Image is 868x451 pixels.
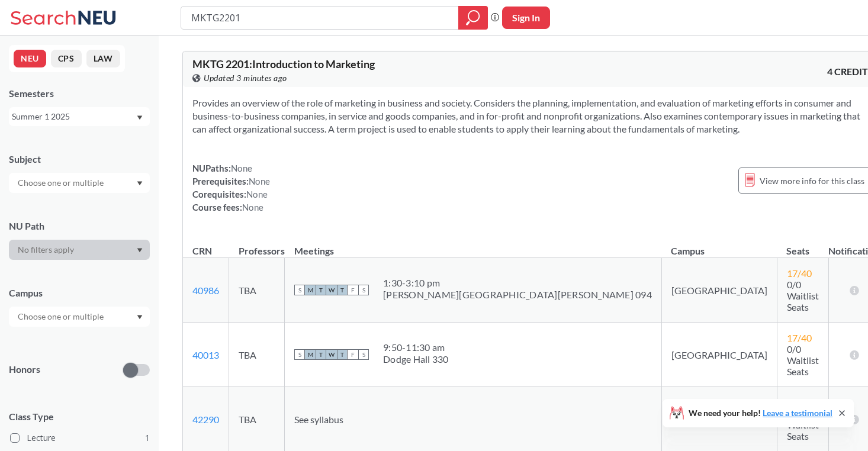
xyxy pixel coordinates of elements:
[12,310,111,324] input: Choose one or multiple
[689,409,832,417] span: We need your help!
[383,289,652,301] div: [PERSON_NAME][GEOGRAPHIC_DATA][PERSON_NAME] 094
[145,431,150,444] span: 1
[787,279,819,313] span: 0/0 Waitlist Seats
[51,50,82,67] button: CPS
[190,8,450,28] input: Class, professor, course number, "phrase"
[9,410,150,423] span: Class Type
[316,285,326,295] span: T
[326,349,337,360] span: W
[294,349,305,360] span: S
[466,9,480,26] svg: magnifying glass
[192,285,219,296] a: 40986
[137,248,143,253] svg: Dropdown arrow
[294,414,343,425] span: See syllabus
[86,50,120,67] button: LAW
[760,173,864,188] span: View more info for this class
[294,285,305,295] span: S
[348,285,358,295] span: F
[305,349,316,360] span: M
[9,307,150,327] div: Dropdown arrow
[137,315,143,320] svg: Dropdown arrow
[9,286,150,299] div: Campus
[192,414,219,425] a: 42290
[661,323,777,387] td: [GEOGRAPHIC_DATA]
[777,233,828,258] th: Seats
[661,233,777,258] th: Campus
[358,349,369,360] span: S
[246,189,268,199] span: None
[9,107,150,126] div: Summer 1 2025Dropdown arrow
[337,349,348,360] span: T
[192,349,219,360] a: 40013
[383,277,652,289] div: 1:30 - 3:10 pm
[285,233,662,258] th: Meetings
[229,323,285,387] td: TBA
[787,397,806,408] span: 7 / 20
[358,285,369,295] span: S
[326,285,337,295] span: W
[229,258,285,323] td: TBA
[383,353,449,365] div: Dodge Hall 330
[458,6,488,30] div: magnifying glass
[12,176,111,190] input: Choose one or multiple
[231,163,252,173] span: None
[316,349,326,360] span: T
[763,408,832,418] a: Leave a testimonial
[9,240,150,260] div: Dropdown arrow
[787,268,812,279] span: 17 / 40
[9,220,150,233] div: NU Path
[337,285,348,295] span: T
[787,343,819,377] span: 0/0 Waitlist Seats
[12,110,136,123] div: Summer 1 2025
[305,285,316,295] span: M
[502,7,550,29] button: Sign In
[249,176,270,186] span: None
[9,363,40,376] p: Honors
[9,173,150,193] div: Dropdown arrow
[204,72,287,85] span: Updated 3 minutes ago
[137,181,143,186] svg: Dropdown arrow
[9,87,150,100] div: Semesters
[9,153,150,166] div: Subject
[383,342,449,353] div: 9:50 - 11:30 am
[14,50,46,67] button: NEU
[787,332,812,343] span: 17 / 40
[192,244,212,257] div: CRN
[10,430,150,446] label: Lecture
[192,57,375,70] span: MKTG 2201 : Introduction to Marketing
[137,115,143,120] svg: Dropdown arrow
[348,349,358,360] span: F
[229,233,285,258] th: Professors
[661,258,777,323] td: [GEOGRAPHIC_DATA]
[192,162,270,214] div: NUPaths: Prerequisites: Corequisites: Course fees:
[242,202,263,212] span: None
